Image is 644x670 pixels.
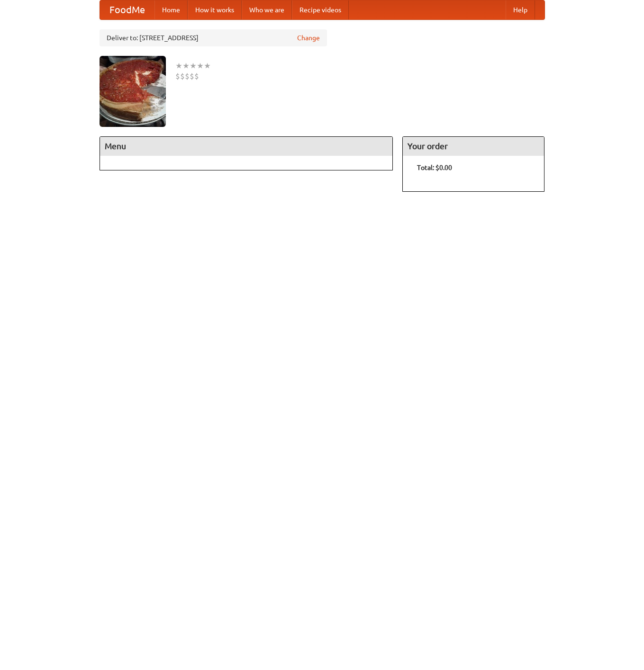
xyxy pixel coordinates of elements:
img: angular.jpg [100,56,166,127]
b: Total: $0.00 [417,164,452,171]
a: Who we are [242,0,292,19]
div: Deliver to: [STREET_ADDRESS] [100,29,327,46]
li: ★ [182,61,190,71]
li: $ [190,71,194,81]
li: ★ [204,61,211,71]
h4: Menu [100,137,393,156]
li: $ [180,71,185,81]
li: $ [175,71,180,81]
li: ★ [175,61,182,71]
li: $ [194,71,199,81]
a: How it works [188,0,242,19]
li: $ [185,71,190,81]
a: FoodMe [100,0,154,19]
li: ★ [197,61,204,71]
a: Help [506,0,535,19]
a: Recipe videos [292,0,349,19]
a: Home [154,0,188,19]
li: ★ [190,61,197,71]
h4: Your order [403,137,544,156]
a: Change [297,33,320,43]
